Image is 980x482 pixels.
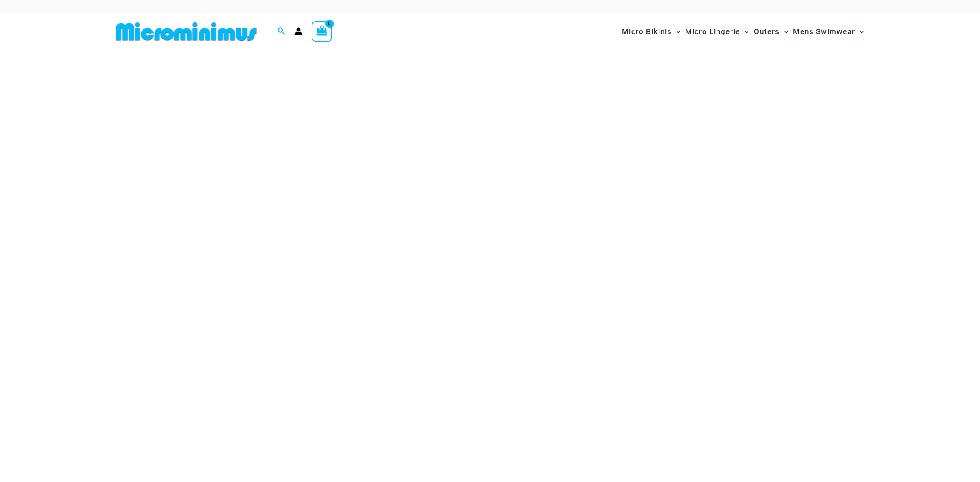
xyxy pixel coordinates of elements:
[622,20,672,43] span: Micro Bikinis
[672,20,681,43] span: Menu Toggle
[619,18,683,45] a: Micro BikinisMenu ToggleMenu Toggle
[855,20,864,43] span: Menu Toggle
[683,18,751,45] a: Micro LingerieMenu ToggleMenu Toggle
[740,20,749,43] span: Menu Toggle
[312,21,332,42] a: View Shopping Cart, empty
[618,17,868,47] nav: Site Navigation
[685,20,740,43] span: Micro Lingerie
[791,18,866,45] a: Mens SwimwearMenu ToggleMenu Toggle
[752,18,791,45] a: OutersMenu ToggleMenu Toggle
[780,20,788,43] span: Menu Toggle
[277,26,285,37] a: Search icon link
[112,22,260,42] img: MM SHOP LOGO FLAT
[793,20,855,43] span: Mens Swimwear
[294,27,303,35] a: Account icon link
[754,20,780,43] span: Outers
